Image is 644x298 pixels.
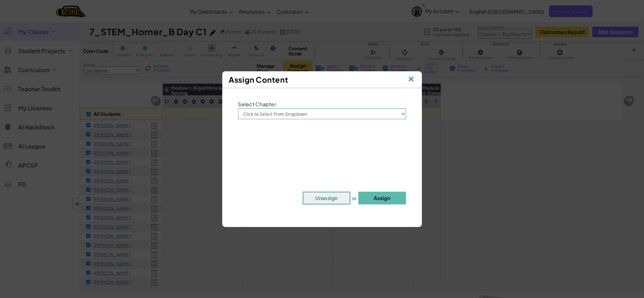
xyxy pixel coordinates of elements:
img: IconClose.svg [407,75,415,84]
button: Assign [358,192,406,204]
button: Unassign [303,192,350,204]
span: Select Chapter [238,101,276,107]
span: Assign Content [229,75,288,84]
span: or [352,195,357,201]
